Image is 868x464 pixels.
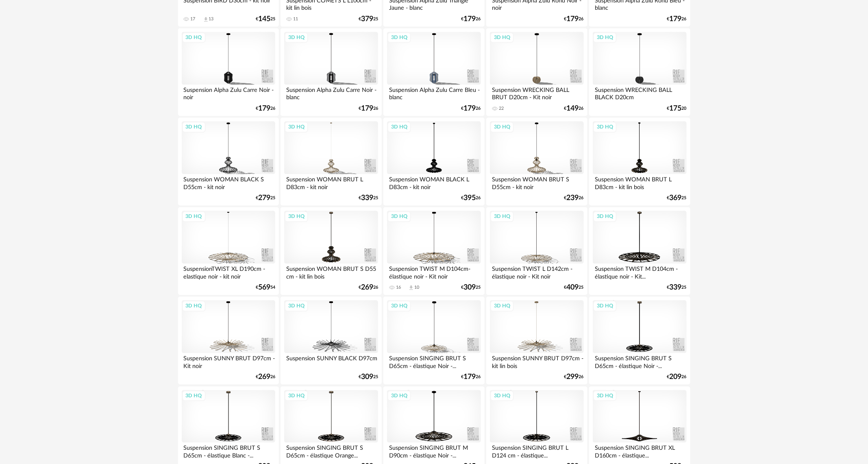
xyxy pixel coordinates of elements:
[359,106,378,111] div: € 26
[256,195,275,201] div: € 25
[593,390,617,401] div: 3D HQ
[284,442,378,459] div: Suspension SINGING BRUT S D65cm - élastique Orange...
[564,195,584,201] div: € 26
[593,174,686,190] div: Suspension WOMAN BRUT L D83cm - kit lin bois
[567,16,579,22] span: 179
[178,118,279,205] a: 3D HQ Suspension WOMAN BLACK S D55cm - kit noir €27925
[499,106,504,111] div: 22
[383,296,484,384] a: 3D HQ Suspension SINGING BRUT S D65cm - élastique Noir -... €17926
[414,285,419,290] div: 10
[490,301,514,311] div: 3D HQ
[593,32,617,43] div: 3D HQ
[593,353,686,369] div: Suspension SINGING BRUT S D65cm - élastique Noir -...
[387,211,411,222] div: 3D HQ
[567,374,579,380] span: 299
[490,174,583,190] div: Suspension WOMAN BRUT S D55cm - kit noir
[191,16,196,22] div: 17
[464,16,476,22] span: 179
[670,195,682,201] span: 369
[182,442,275,459] div: Suspension SINGING BRUT S D65cm - élastique Blanc -...
[667,374,687,380] div: € 26
[667,106,687,111] div: € 20
[387,442,481,459] div: Suspension SINGING BRUT M D90cm - élastique Noir -...
[490,211,514,222] div: 3D HQ
[464,106,476,111] span: 179
[361,374,373,380] span: 309
[593,122,617,132] div: 3D HQ
[182,85,275,101] div: Suspension Alpha Zulu Carre Noir - noir
[281,296,381,384] a: 3D HQ Suspension SUNNY BLACK D97cm €30925
[490,32,514,43] div: 3D HQ
[281,207,381,295] a: 3D HQ Suspension WOMAN BRUT S D55 cm - kit lin bois €26926
[670,285,682,290] span: 339
[461,285,481,290] div: € 25
[203,16,209,22] span: Download icon
[396,285,401,290] div: 16
[285,211,308,222] div: 3D HQ
[593,211,617,222] div: 3D HQ
[464,374,476,380] span: 179
[359,195,378,201] div: € 25
[293,16,298,22] div: 11
[182,353,275,369] div: Suspension SUNNY BRUT D97cm - Kit noir
[486,296,587,384] a: 3D HQ Suspension SUNNY BRUT D97cm - kit lin bois €29926
[486,118,587,205] a: 3D HQ Suspension WOMAN BRUT S D55cm - kit noir €23926
[182,32,206,43] div: 3D HQ
[361,16,373,22] span: 379
[387,32,411,43] div: 3D HQ
[461,374,481,380] div: € 26
[667,16,687,22] div: € 26
[387,264,481,280] div: Suspension TWIST M D104cm- élastique noir - Kit noir
[461,106,481,111] div: € 26
[281,28,381,116] a: 3D HQ Suspension Alpha Zulu Carre Noir - blanc €17926
[464,195,476,201] span: 395
[387,85,481,101] div: Suspension Alpha Zulu Carre Bleu - blanc
[256,374,275,380] div: € 26
[667,195,687,201] div: € 25
[490,122,514,132] div: 3D HQ
[178,207,279,295] a: 3D HQ SuspensionTWIST XL D190cm - elastique noir - kit noir €56954
[383,118,484,205] a: 3D HQ Suspension WOMAN BLACK L D83cm - kit noir €39526
[486,207,587,295] a: 3D HQ Suspension TWIST L D142cm - élastique noir - Kit noir €40925
[667,285,687,290] div: € 25
[564,106,584,111] div: € 26
[182,390,206,401] div: 3D HQ
[408,285,414,291] span: Download icon
[182,122,206,132] div: 3D HQ
[670,374,682,380] span: 209
[182,211,206,222] div: 3D HQ
[567,106,579,111] span: 149
[464,285,476,290] span: 309
[285,122,308,132] div: 3D HQ
[490,85,583,101] div: Suspension WRECKING BALL BRUT D20cm - Kit noir
[567,195,579,201] span: 239
[383,28,484,116] a: 3D HQ Suspension Alpha Zulu Carre Bleu - blanc €17926
[359,16,378,22] div: € 25
[359,285,378,290] div: € 26
[361,195,373,201] span: 339
[387,122,411,132] div: 3D HQ
[486,28,587,116] a: 3D HQ Suspension WRECKING BALL BRUT D20cm - Kit noir 22 €14926
[258,285,270,290] span: 569
[258,106,270,111] span: 179
[490,264,583,280] div: Suspension TWIST L D142cm - élastique noir - Kit noir
[567,285,579,290] span: 409
[461,195,481,201] div: € 26
[593,264,686,280] div: Suspension TWIST M D104cm - élastique noir - Kit...
[589,28,690,116] a: 3D HQ Suspension WRECKING BALL BLACK D20cm €17520
[361,106,373,111] span: 179
[285,301,308,311] div: 3D HQ
[490,353,583,369] div: Suspension SUNNY BRUT D97cm - kit lin bois
[589,118,690,205] a: 3D HQ Suspension WOMAN BRUT L D83cm - kit lin bois €36925
[359,374,378,380] div: € 25
[383,207,484,295] a: 3D HQ Suspension TWIST M D104cm- élastique noir - Kit noir 16 Download icon 10 €30925
[285,390,308,401] div: 3D HQ
[670,106,682,111] span: 175
[564,16,584,22] div: € 26
[178,28,279,116] a: 3D HQ Suspension Alpha Zulu Carre Noir - noir €17926
[670,16,682,22] span: 179
[284,353,378,369] div: Suspension SUNNY BLACK D97cm
[281,118,381,205] a: 3D HQ Suspension WOMAN BRUT L D83cm - kit noir €33925
[256,285,275,290] div: € 54
[182,301,206,311] div: 3D HQ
